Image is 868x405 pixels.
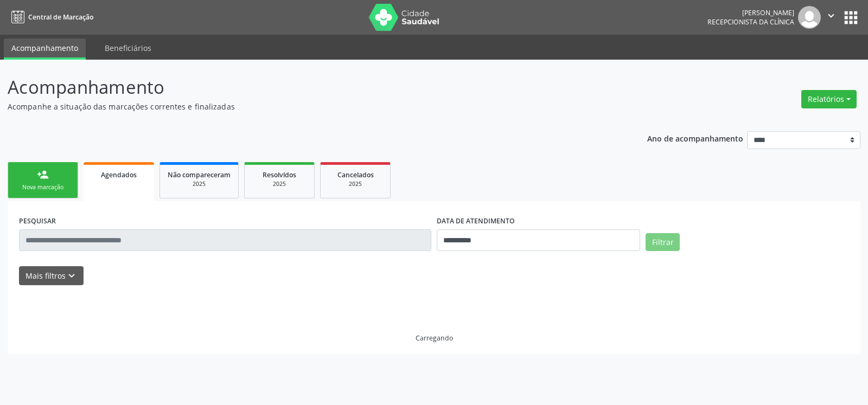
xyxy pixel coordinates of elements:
[16,183,70,191] div: Nova marcação
[825,10,837,22] i: 
[798,6,821,29] img: img
[437,213,515,229] label: DATA DE ATENDIMENTO
[168,170,231,179] span: Não compareceram
[647,131,743,145] p: Ano de acompanhamento
[416,333,453,343] div: Carregando
[4,38,86,60] a: Acompanhamento
[646,233,680,252] button: Filtrar
[821,6,841,29] button: 
[8,8,93,26] a: Central de Marcação
[328,180,382,188] div: 2025
[97,38,159,57] a: Beneficiários
[841,8,860,27] button: apps
[801,90,857,108] button: Relatórios
[252,180,307,188] div: 2025
[66,270,78,282] i: keyboard_arrow_down
[263,170,296,179] span: Resolvidos
[168,180,231,188] div: 2025
[337,170,374,179] span: Cancelados
[707,8,794,17] div: [PERSON_NAME]
[37,169,49,181] div: person_add
[707,17,794,27] span: Recepcionista da clínica
[8,101,604,112] p: Acompanhe a situação das marcações correntes e finalizadas
[19,213,56,229] label: PESQUISAR
[101,170,137,179] span: Agendados
[8,74,604,101] p: Acompanhamento
[19,266,84,285] button: Mais filtroskeyboard_arrow_down
[28,12,93,22] span: Central de Marcação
